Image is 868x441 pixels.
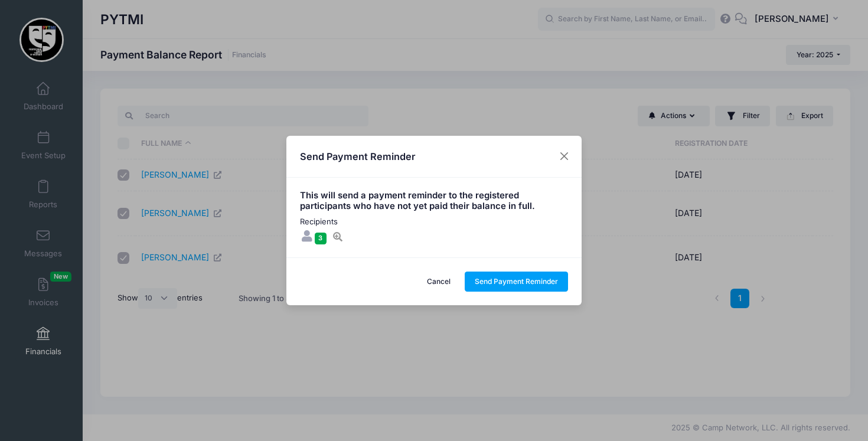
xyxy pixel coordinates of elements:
[300,216,345,228] label: Recipients
[315,233,327,244] span: 3
[554,146,575,167] button: Close
[417,272,461,292] button: Cancel
[465,272,569,292] button: Send Payment Reminder
[300,149,415,164] h4: Send Payment Reminder
[300,191,569,212] h5: This will send a payment reminder to the registered participants who have not yet paid their bala...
